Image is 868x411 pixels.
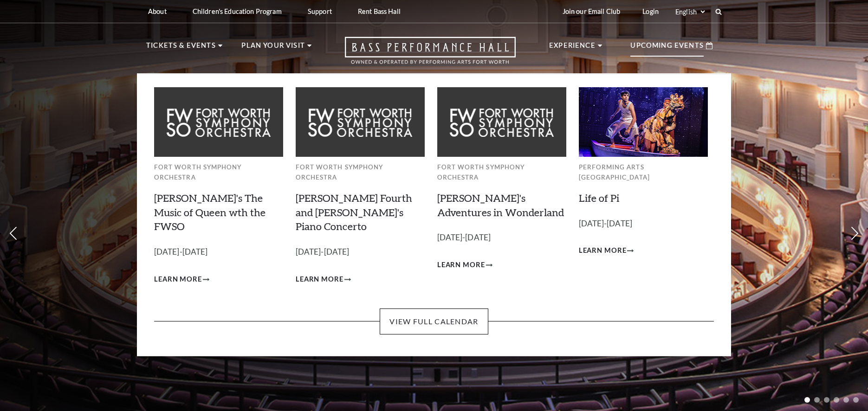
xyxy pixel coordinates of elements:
p: Children's Education Program [193,7,282,15]
p: Plan Your Visit [241,40,305,57]
p: Experience [549,40,596,57]
p: Tickets & Events [146,40,216,57]
a: [PERSON_NAME]'s The Music of Queen wth the FWSO [154,192,266,233]
a: Life of Pi [579,192,619,204]
p: Fort Worth Symphony Orchestra [437,162,566,183]
span: Learn More [154,274,202,285]
p: Upcoming Events [630,40,704,57]
p: [DATE]-[DATE] [296,245,425,259]
span: Learn More [579,245,627,257]
p: Fort Worth Symphony Orchestra [154,162,283,183]
p: Support [308,7,332,15]
a: Learn More [296,274,351,285]
img: lop-meganav-279x150.jpg [579,87,708,156]
p: [DATE]-[DATE] [579,217,708,231]
p: Fort Worth Symphony Orchestra [296,162,425,183]
a: Learn More [437,259,492,271]
img: fwso_grey_mega-nav-individual-block_279x150.jpg [437,87,566,156]
a: Learn More [579,245,634,257]
p: Performing Arts [GEOGRAPHIC_DATA] [579,162,708,183]
a: [PERSON_NAME]'s Adventures in Wonderland [437,192,564,218]
img: fwso_grey_mega-nav-individual-block_279x150.jpg [154,87,283,156]
a: View Full Calendar [380,308,488,334]
span: Learn More [437,259,485,271]
p: Rent Bass Hall [358,7,401,15]
img: fwso_grey_mega-nav-individual-block_279x150.jpg [296,87,425,156]
p: About [148,7,167,15]
span: Learn More [296,274,343,285]
p: [DATE]-[DATE] [437,231,566,244]
p: [DATE]-[DATE] [154,245,283,259]
select: Select: [674,7,706,16]
a: Learn More [154,274,209,285]
a: [PERSON_NAME] Fourth and [PERSON_NAME]'s Piano Concerto [296,192,412,233]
